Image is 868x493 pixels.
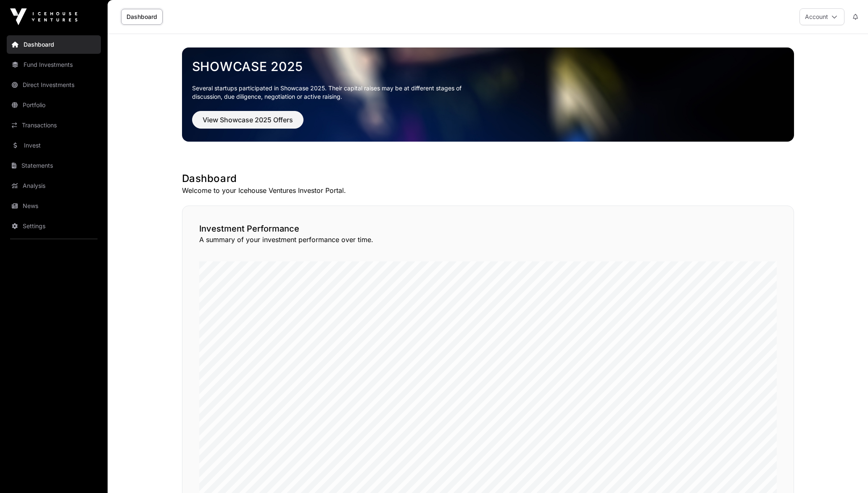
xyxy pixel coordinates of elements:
[7,55,101,74] a: Fund Investments
[7,76,101,94] a: Direct Investments
[192,84,475,101] p: Several startups participated in Showcase 2025. Their capital raises may be at different stages o...
[121,9,163,25] a: Dashboard
[199,223,777,235] h2: Investment Performance
[7,156,101,175] a: Statements
[799,8,844,25] button: Account
[192,111,303,129] button: View Showcase 2025 Offers
[7,136,101,155] a: Invest
[182,47,794,142] img: Showcase 2025
[7,197,101,215] a: News
[192,59,784,74] a: Showcase 2025
[7,96,101,114] a: Portfolio
[7,35,101,54] a: Dashboard
[199,235,777,245] p: A summary of your investment performance over time.
[7,177,101,195] a: Analysis
[192,119,303,128] a: View Showcase 2025 Offers
[7,116,101,134] a: Transactions
[182,185,794,195] p: Welcome to your Icehouse Ventures Investor Portal.
[182,172,794,185] h1: Dashboard
[10,8,77,25] img: Icehouse Ventures Logo
[203,115,293,125] span: View Showcase 2025 Offers
[7,217,101,235] a: Settings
